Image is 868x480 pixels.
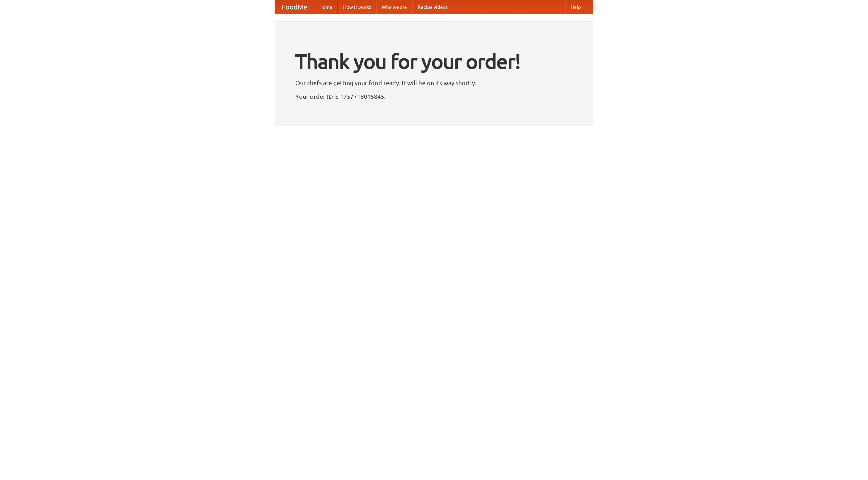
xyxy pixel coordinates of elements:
a: Help [565,0,586,14]
a: Who we are [376,0,412,14]
a: How it works [338,0,376,14]
h1: Thank you for your order! [295,45,573,78]
p: Our chefs are getting your food ready. It will be on its way shortly. [295,78,573,88]
p: Your order ID is 1757718015845. [295,91,573,101]
a: Home [314,0,338,14]
a: FoodMe [275,0,314,14]
a: Recipe videos [412,0,453,14]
